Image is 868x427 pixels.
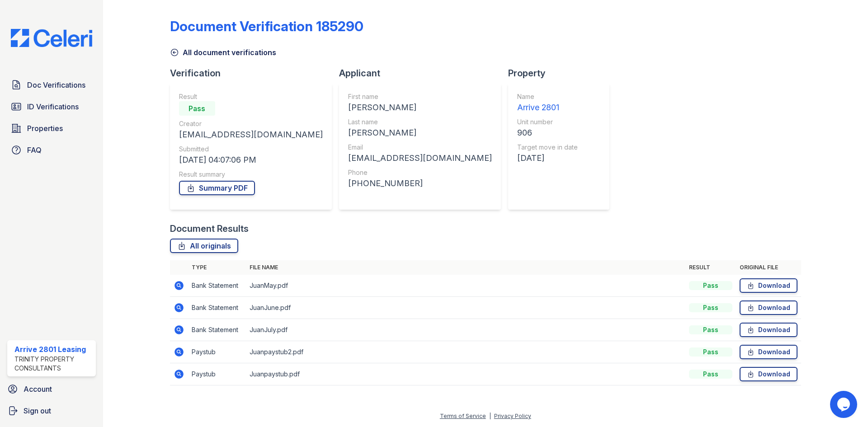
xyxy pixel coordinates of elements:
[517,92,578,114] a: Name Arrive 2801
[740,323,797,337] a: Download
[517,143,578,152] div: Target move in date
[27,145,42,155] span: FAQ
[179,181,255,195] a: Summary PDF
[170,222,249,235] div: Document Results
[24,405,51,416] span: Sign out
[188,363,246,385] td: Paystub
[170,239,238,253] a: All originals
[7,119,96,137] a: Properties
[27,80,85,90] span: Doc Verifications
[689,303,732,312] div: Pass
[348,143,492,152] div: Email
[14,355,92,373] div: Trinity Property Consultants
[179,92,323,101] div: Result
[348,92,492,101] div: First name
[7,141,96,159] a: FAQ
[348,101,492,114] div: [PERSON_NAME]
[348,117,492,127] div: Last name
[179,170,323,179] div: Result summary
[170,18,363,34] div: Document Verification 185290
[246,341,685,363] td: Juanpaystub2.pdf
[348,127,492,139] div: [PERSON_NAME]
[740,367,797,381] a: Download
[4,380,99,398] a: Account
[517,127,578,139] div: 906
[689,370,732,379] div: Pass
[689,347,732,357] div: Pass
[517,117,578,127] div: Unit number
[736,260,801,275] th: Original file
[689,325,732,334] div: Pass
[179,101,215,116] div: Pass
[170,67,339,80] div: Verification
[740,300,797,315] a: Download
[517,101,578,114] div: Arrive 2801
[188,260,246,275] th: Type
[348,168,492,177] div: Phone
[246,275,685,297] td: JuanMay.pdf
[7,98,96,116] a: ID Verifications
[246,297,685,319] td: JuanJune.pdf
[188,275,246,297] td: Bank Statement
[14,344,92,355] div: Arrive 2801 Leasing
[246,319,685,341] td: JuanJuly.pdf
[689,281,732,290] div: Pass
[188,319,246,341] td: Bank Statement
[517,152,578,164] div: [DATE]
[740,278,797,293] a: Download
[517,92,578,101] div: Name
[348,177,492,190] div: [PHONE_NUMBER]
[179,154,323,166] div: [DATE] 04:07:06 PM
[24,384,52,394] span: Account
[188,341,246,363] td: Paystub
[27,123,63,134] span: Properties
[179,119,323,128] div: Creator
[339,67,508,80] div: Applicant
[740,345,797,359] a: Download
[508,67,617,80] div: Property
[440,413,486,419] a: Terms of Service
[179,128,323,141] div: [EMAIL_ADDRESS][DOMAIN_NAME]
[246,260,685,275] th: File name
[188,297,246,319] td: Bank Statement
[7,76,96,94] a: Doc Verifications
[685,260,736,275] th: Result
[4,29,99,47] img: CE_Logo_Blue-a8612792a0a2168367f1c8372b55b34899dd931a85d93a1a3d3e32e68fde9ad4.png
[489,413,491,419] div: |
[170,47,276,58] a: All document verifications
[4,402,99,420] a: Sign out
[830,391,859,418] iframe: chat widget
[246,363,685,385] td: Juanpaystub.pdf
[27,101,79,112] span: ID Verifications
[348,152,492,164] div: [EMAIL_ADDRESS][DOMAIN_NAME]
[179,145,323,154] div: Submitted
[494,413,531,419] a: Privacy Policy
